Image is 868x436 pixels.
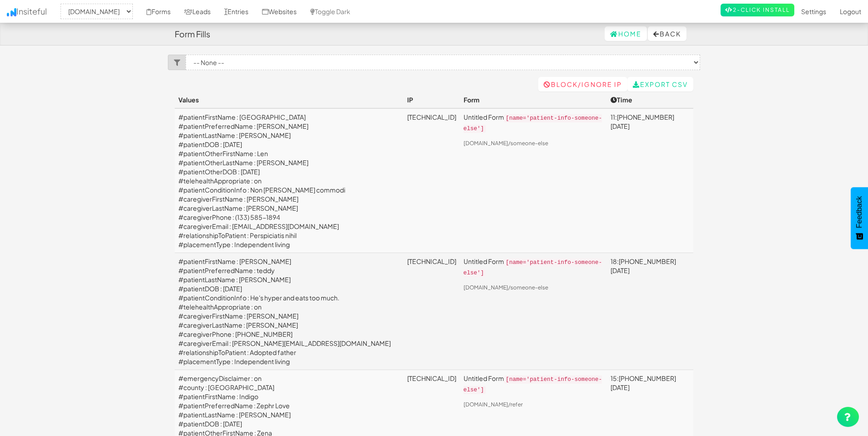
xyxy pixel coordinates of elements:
code: [name='patient-info-someone-else'] [464,375,602,394]
a: [DOMAIN_NAME]/someone-else [464,284,548,291]
button: Feedback - Show survey [851,187,868,249]
a: Export CSV [627,77,693,91]
a: [TECHNICAL_ID] [407,257,456,265]
code: [name='patient-info-someone-else'] [464,259,602,277]
a: [DOMAIN_NAME]/refer [464,401,523,408]
h4: Form Fills [175,30,210,39]
a: [TECHNICAL_ID] [407,113,456,121]
code: [name='patient-info-someone-else'] [464,114,602,133]
th: Time [607,91,693,108]
a: Block/Ignore IP [538,77,627,91]
td: #patientFirstName : [GEOGRAPHIC_DATA] #patientPreferredName : [PERSON_NAME] #patientLastName : [P... [175,108,404,253]
td: #patientFirstName : [PERSON_NAME] #patientPreferredName : teddy #patientLastName : [PERSON_NAME] ... [175,253,404,370]
a: 2-Click Install [721,4,794,16]
td: 11:[PHONE_NUMBER][DATE] [607,108,693,253]
a: [TECHNICAL_ID] [407,374,456,382]
th: Form [460,91,607,108]
button: Back [648,26,686,41]
img: icon.png [7,8,16,16]
p: Untitled Form [464,257,604,278]
td: 18:[PHONE_NUMBER][DATE] [607,253,693,370]
a: Home [605,26,647,41]
p: Untitled Form [464,374,604,395]
a: [DOMAIN_NAME]/someone-else [464,140,548,147]
p: Untitled Form [464,112,604,133]
th: IP [404,91,460,108]
span: Feedback [855,196,863,228]
th: Values [175,91,404,108]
